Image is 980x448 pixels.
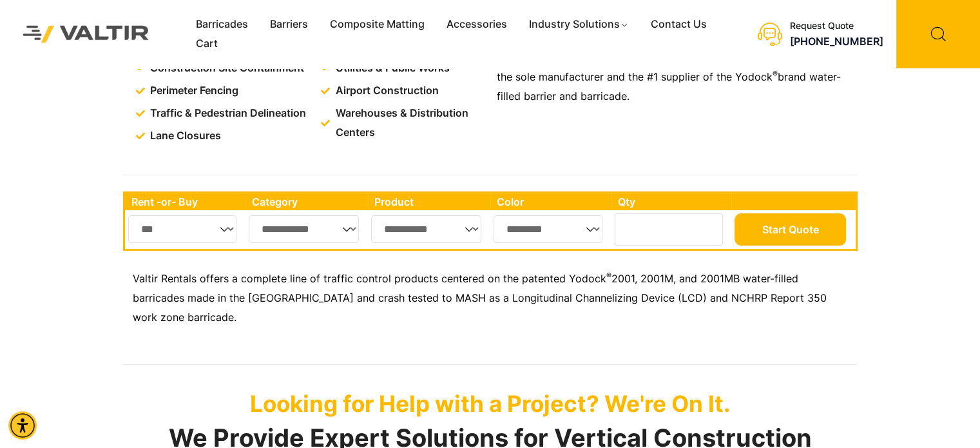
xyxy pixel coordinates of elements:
[185,15,259,34] a: Barricades
[611,193,732,210] th: Qty
[494,215,602,243] select: Single select
[735,213,846,246] button: Start Quote
[259,15,319,34] a: Barriers
[125,193,245,210] th: Rent -or- Buy
[436,15,518,34] a: Accessories
[133,272,606,285] span: Valtir Rentals offers a complete line of traffic control products centered on the patented Yodock
[147,126,221,146] span: Lane Closures
[185,34,229,54] a: Cart
[319,15,436,34] a: Composite Matting
[332,59,450,78] span: Utilities & Public Works
[640,15,718,34] a: Contact Us
[128,215,237,243] select: Single select
[371,215,481,243] select: Single select
[790,21,883,32] div: Request Quote
[123,390,858,417] p: Looking for Help with a Project? We're On It.
[147,104,306,123] span: Traffic & Pedestrian Delineation
[332,104,486,142] span: Warehouses & Distribution Centers
[490,193,611,210] th: Color
[147,81,238,101] span: Perimeter Fencing
[245,193,368,210] th: Category
[147,59,304,78] span: Construction Site Containment
[10,12,162,55] img: Valtir Rentals
[249,215,359,243] select: Single select
[790,35,883,48] a: call (888) 496-3625
[615,213,723,246] input: Number
[518,15,640,34] a: Industry Solutions
[606,271,611,280] sup: ®
[368,193,490,210] th: Product
[332,81,439,101] span: Airport Construction
[8,411,37,440] div: Accessibility Menu
[133,272,827,324] span: 2001, 2001M, and 2001MB water-filled barricades made in the [GEOGRAPHIC_DATA] and crash tested to...
[773,69,778,79] sup: ®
